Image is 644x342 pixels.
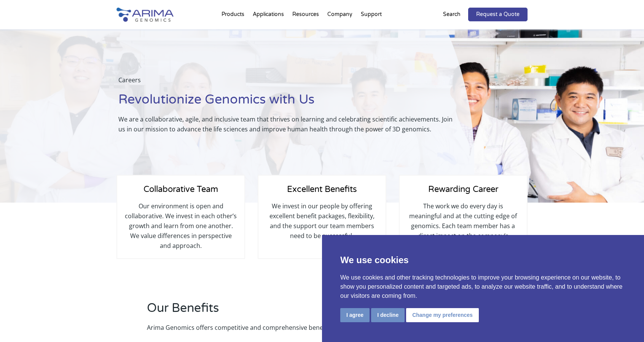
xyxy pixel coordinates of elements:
span: Collaborative Team [143,184,218,194]
img: Arima-Genomics-logo [116,8,174,22]
h1: Revolutionize Genomics with Us [118,91,455,114]
p: We use cookies and other tracking technologies to improve your browsing experience on our website... [340,273,626,300]
button: I agree [340,308,370,322]
h2: Our Benefits [147,300,419,323]
p: We use cookies [340,253,626,267]
p: The work we do every day is meaningful and at the cutting edge of genomics. Each team member has ... [407,201,519,251]
button: I decline [371,308,405,322]
button: Change my preferences [406,308,479,322]
p: We are a collaborative, agile, and inclusive team that thrives on learning and celebrating scient... [118,114,455,134]
p: Our environment is open and collaborative. We invest in each other’s growth and learn from one an... [125,201,237,251]
p: Search [443,10,461,19]
p: Careers [118,75,455,91]
span: Rewarding Career [428,184,498,194]
p: We invest in our people by offering excellent benefit packages, flexibility, and the support our ... [266,201,378,241]
a: Request a Quote [468,8,528,21]
span: Excellent Benefits [287,184,357,194]
p: Arima Genomics offers competitive and comprehensive benefits. [147,323,419,332]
